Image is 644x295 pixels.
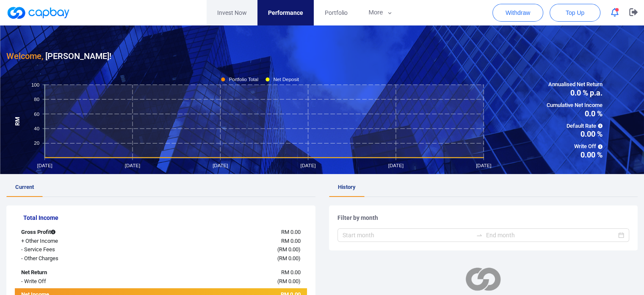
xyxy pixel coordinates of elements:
h5: Filter by month [337,214,630,222]
tspan: 20 [34,140,39,146]
input: Start month [343,230,473,240]
tspan: [DATE] [125,163,140,168]
tspan: Portfolio Total [229,77,259,82]
tspan: 100 [31,82,39,87]
tspan: [DATE] [300,163,315,168]
span: 0.00 % [547,151,603,159]
span: Portfolio [324,8,347,17]
span: RM 0.00 [281,269,300,275]
button: Withdraw [492,4,543,22]
div: ( ) [136,277,307,286]
span: Welcome, [6,51,43,61]
span: swap-right [476,232,483,239]
tspan: [DATE] [388,163,404,168]
span: Current [15,184,34,190]
span: RM 0.00 [279,246,298,253]
tspan: 80 [34,97,39,102]
span: History [338,184,356,190]
span: Default Rate [547,122,603,131]
div: - Write Off [15,277,136,286]
span: RM 0.00 [281,229,300,235]
div: ( ) [136,245,307,254]
tspan: RM [14,117,21,126]
tspan: [DATE] [476,163,491,168]
div: Net Return [15,268,136,277]
h5: Total Income [23,214,307,222]
div: - Other Charges [15,254,136,263]
div: ( ) [136,254,307,263]
span: Annualised Net Return [547,80,603,89]
span: to [476,232,483,239]
input: End month [486,230,616,240]
span: RM 0.00 [279,278,298,284]
button: Top Up [550,4,600,22]
div: Gross Profit [15,228,136,237]
div: - Service Fees [15,245,136,254]
span: 0.0 % p.a. [547,89,603,97]
span: Top Up [566,8,584,17]
span: Cumulative Net Income [547,101,603,110]
span: RM 0.00 [279,255,298,261]
tspan: 40 [34,126,39,131]
span: 0.00 % [547,130,603,138]
span: Write Off [547,142,603,151]
span: Performance [268,8,303,17]
div: + Other Income [15,237,136,246]
tspan: [DATE] [37,163,52,168]
tspan: Net Deposit [274,77,299,82]
span: 0.0 % [547,110,603,118]
h3: [PERSON_NAME] ! [6,49,111,63]
tspan: [DATE] [213,163,228,168]
tspan: 60 [34,111,39,116]
span: RM 0.00 [281,238,300,244]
